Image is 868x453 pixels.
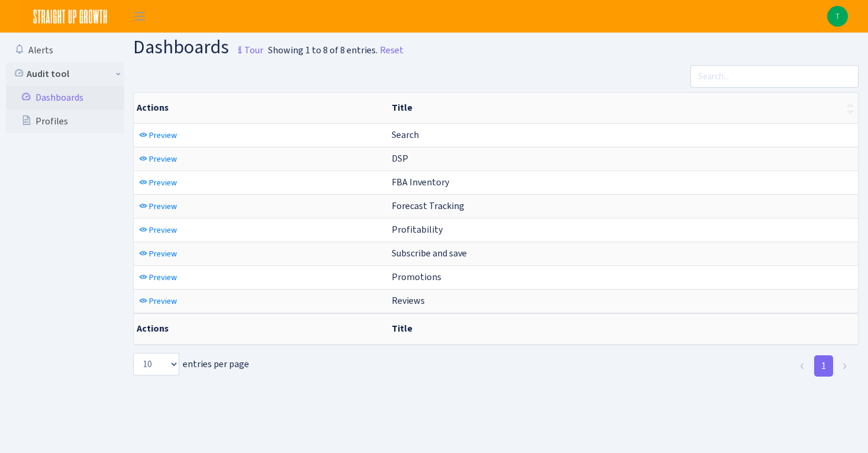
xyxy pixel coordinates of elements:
span: Preview [149,248,177,259]
span: Profitability [392,223,443,236]
a: Audit tool [6,62,124,86]
span: DSP [392,152,408,165]
label: entries per page [133,353,249,375]
span: Preview [149,130,177,141]
a: 1 [814,355,833,377]
span: Preview [149,201,177,212]
th: Title [387,313,858,344]
select: entries per page [133,353,179,375]
a: Preview [136,292,180,310]
a: Tour [229,34,263,59]
span: Forecast Tracking [392,200,464,212]
span: Subscribe and save [392,247,467,259]
span: Preview [149,177,177,188]
a: Dashboards [6,86,124,110]
span: Preview [149,272,177,283]
a: Preview [136,150,180,168]
a: Preview [136,126,180,144]
a: Preview [136,197,180,216]
th: Actions [134,93,387,123]
h1: Dashboards [133,37,263,60]
a: Alerts [6,38,124,62]
th: Actions [134,313,387,344]
span: FBA Inventory [392,176,449,188]
div: Showing 1 to 8 of 8 entries. [268,43,377,57]
span: Promotions [392,271,441,283]
small: Tour [233,40,263,60]
th: Title : activate to sort column ascending [387,93,858,123]
a: T [827,6,848,27]
span: Search [392,128,419,141]
a: Preview [136,174,180,192]
a: Preview [136,245,180,263]
span: Preview [149,295,177,307]
span: Reviews [392,294,425,307]
button: Toggle navigation [125,7,154,26]
a: Preview [136,221,180,239]
input: Search... [690,65,859,88]
a: Preview [136,268,180,287]
a: Reset [380,43,404,57]
span: Preview [149,224,177,236]
span: Preview [149,153,177,165]
img: Tom First [827,6,848,27]
a: Profiles [6,110,124,133]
